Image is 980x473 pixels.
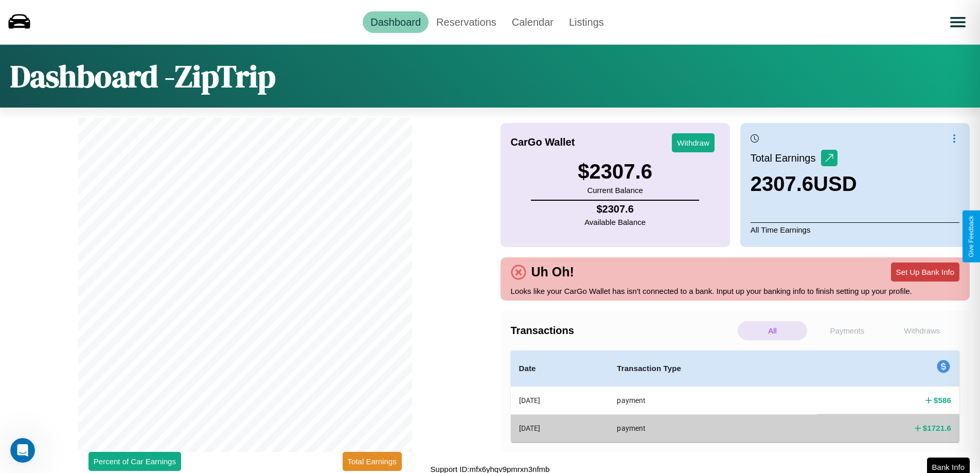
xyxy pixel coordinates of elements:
h4: $ 2307.6 [584,203,646,215]
h4: CarGo Wallet [511,136,575,148]
p: Current Balance [578,183,652,197]
button: Open menu [943,8,972,37]
button: Withdraw [672,133,715,152]
a: Listings [561,11,612,33]
th: payment [609,414,817,442]
a: Reservations [429,11,504,33]
th: [DATE] [511,414,609,442]
th: [DATE] [511,387,609,415]
p: Payments [812,321,882,340]
button: Total Earnings [343,452,402,471]
p: Withdraws [887,321,957,340]
h1: Dashboard - ZipTrip [10,55,276,97]
h4: Date [519,362,601,375]
th: payment [609,387,817,415]
a: Calendar [504,11,561,33]
button: Set Up Bank Info [891,262,959,282]
h4: Transactions [511,325,735,337]
p: Total Earnings [751,149,821,167]
h4: Uh Oh! [526,265,579,279]
button: Percent of Car Earnings [88,452,181,471]
a: Dashboard [363,11,429,33]
h3: 2307.6 USD [751,172,857,196]
h4: Transaction Type [617,362,809,375]
p: All Time Earnings [751,222,959,237]
iframe: Intercom live chat [10,438,35,463]
h3: $ 2307.6 [578,160,652,183]
p: Looks like your CarGo Wallet has isn't connected to a bank. Input up your banking info to finish ... [511,284,960,298]
h4: $ 1721.6 [923,423,951,433]
div: Give Feedback [968,216,975,257]
table: simple table [511,351,960,442]
p: Available Balance [584,215,646,229]
h4: $ 586 [934,395,951,406]
p: All [738,321,807,340]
